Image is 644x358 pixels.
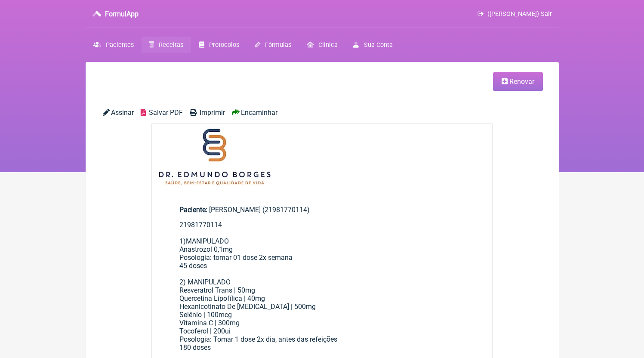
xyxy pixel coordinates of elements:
[364,41,393,49] span: Sua Conta
[152,124,277,190] img: 2Q==
[345,37,400,53] a: Sua Conta
[487,10,552,18] span: ([PERSON_NAME]) Sair
[142,37,191,53] a: Receitas
[318,41,338,49] span: Clínica
[106,41,134,49] span: Pacientes
[478,10,552,18] a: ([PERSON_NAME]) Sair
[179,206,207,214] span: Paciente:
[141,108,183,117] a: Salvar PDF
[299,37,345,53] a: Clínica
[105,10,139,18] h3: FormulApp
[179,206,465,214] div: [PERSON_NAME] (21981770114)
[190,108,225,117] a: Imprimir
[247,37,299,53] a: Fórmulas
[265,41,291,49] span: Fórmulas
[493,72,543,91] a: Renovar
[159,41,183,49] span: Receitas
[191,37,247,53] a: Protocolos
[209,41,239,49] span: Protocolos
[241,108,277,117] span: Encaminhar
[111,108,134,117] span: Assinar
[232,108,277,117] a: Encaminhar
[103,108,134,117] a: Assinar
[86,37,142,53] a: Pacientes
[200,108,225,117] span: Imprimir
[509,77,534,86] span: Renovar
[149,108,183,117] span: Salvar PDF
